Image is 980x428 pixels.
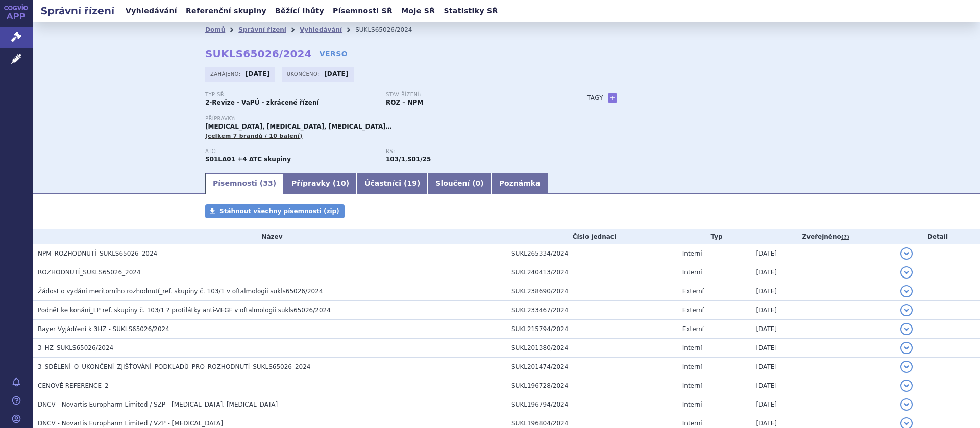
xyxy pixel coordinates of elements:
a: VERSO [320,48,348,59]
th: Detail [895,229,980,244]
th: Číslo jednací [506,229,677,244]
li: SUKLS65026/2024 [355,22,425,37]
td: SUKL201380/2024 [506,339,677,358]
span: 33 [263,179,273,187]
td: [DATE] [751,282,895,301]
p: Typ SŘ: [205,92,376,98]
a: Přípravky (10) [284,173,357,194]
span: Interní [682,250,702,257]
td: SUKL233467/2024 [506,301,677,320]
strong: VERTEPORFIN [205,156,235,163]
button: detail [900,304,913,316]
td: SUKL196794/2024 [506,395,677,414]
a: Stáhnout všechny písemnosti (zip) [205,204,345,218]
span: Interní [682,269,702,276]
td: [DATE] [751,358,895,376]
td: SUKL238690/2024 [506,282,677,301]
strong: [DATE] [324,70,349,78]
span: [MEDICAL_DATA], [MEDICAL_DATA], [MEDICAL_DATA]… [205,123,392,130]
strong: [DATE] [246,70,270,78]
span: Externí [682,307,704,314]
a: Referenční skupiny [183,4,269,18]
span: CENOVÉ REFERENCE_2 [38,382,109,389]
span: Stáhnout všechny písemnosti (zip) [219,208,339,215]
td: [DATE] [751,395,895,414]
span: 3_SDĚLENÍ_O_UKONČENÍ_ZJIŠŤOVÁNÍ_PODKLADŮ_PRO_ROZHODNUTÍ_SUKLS65026_2024 [38,363,310,370]
span: Ukončeno: [287,70,322,78]
span: 3_HZ_SUKLS65026/2024 [38,344,113,351]
span: 19 [407,179,416,187]
td: [DATE] [751,320,895,339]
h3: Tagy [587,92,603,104]
h2: Správní řízení [33,4,122,18]
a: Správní řízení [238,26,286,33]
strong: 2-Revize - VaPÚ - zkrácené řízení [205,99,319,106]
td: [DATE] [751,339,895,358]
td: SUKL240413/2024 [506,263,677,282]
a: Vyhledávání [300,26,342,33]
span: (celkem 7 brandů / 10 balení) [205,133,303,139]
a: Písemnosti (33) [205,173,284,194]
span: DNCV - Novartis Europharm Limited / VZP - BEOVU [38,420,223,427]
td: [DATE] [751,376,895,395]
span: Interní [682,420,702,427]
a: Poznámka [492,173,548,194]
a: Sloučení (0) [428,173,491,194]
a: Domů [205,26,225,33]
span: ROZHODNUTÍ_SUKLS65026_2024 [38,269,141,276]
span: Žádost o vydání meritorního rozhodnutí_ref. skupiny č. 103/1 v oftalmologii sukls65026/2024 [38,288,323,295]
span: Zahájeno: [210,70,242,78]
strong: látky k terapii věkem podmíněné makulární degenerace, lok. [386,156,405,163]
span: Externí [682,325,704,333]
button: detail [900,247,913,260]
a: Statistiky SŘ [440,4,501,18]
span: Externí [682,288,704,295]
td: [DATE] [751,301,895,320]
span: DNCV - Novartis Europharm Limited / SZP - BEOVU, LUCENTIS [38,401,278,408]
button: detail [900,285,913,297]
a: Moje SŘ [398,4,438,18]
strong: aflibercept [407,156,431,163]
a: Účastníci (19) [357,173,428,194]
a: Běžící lhůty [272,4,327,18]
p: Přípravky: [205,116,567,122]
button: detail [900,323,913,335]
span: 0 [476,179,481,187]
span: Interní [682,344,702,351]
button: detail [900,398,913,411]
p: ATC: [205,148,376,155]
strong: SUKLS65026/2024 [205,47,312,60]
strong: +4 ATC skupiny [237,156,291,163]
p: Stav řízení: [386,92,556,98]
th: Typ [677,229,751,244]
td: SUKL201474/2024 [506,358,677,376]
span: 10 [336,179,346,187]
button: detail [900,361,913,373]
button: detail [900,380,913,392]
p: RS: [386,148,556,155]
button: detail [900,266,913,279]
span: NPM_ROZHODNUTÍ_SUKLS65026_2024 [38,250,157,257]
td: SUKL196728/2024 [506,376,677,395]
strong: ROZ – NPM [386,99,423,106]
td: [DATE] [751,263,895,282]
span: Interní [682,401,702,408]
th: Název [33,229,506,244]
span: Interní [682,363,702,370]
div: , [386,148,567,164]
span: Interní [682,382,702,389]
abbr: (?) [841,234,849,241]
span: Bayer Vyjádření k 3HZ - SUKLS65026/2024 [38,325,169,333]
th: Zveřejněno [751,229,895,244]
td: SUKL265334/2024 [506,244,677,263]
button: detail [900,342,913,354]
a: + [608,93,617,103]
td: SUKL215794/2024 [506,320,677,339]
span: Podnět ke konání_LP ref. skupiny č. 103/1 ? protilátky anti-VEGF v oftalmologii sukls65026/2024 [38,307,331,314]
a: Vyhledávání [122,4,180,18]
a: Písemnosti SŘ [330,4,396,18]
td: [DATE] [751,244,895,263]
